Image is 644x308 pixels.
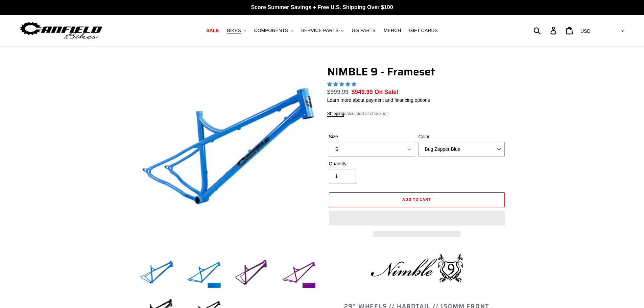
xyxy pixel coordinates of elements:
[327,65,506,78] h1: NIMBLE 9 - Frameset
[327,111,344,117] a: Shipping
[537,23,554,38] input: Search
[327,81,358,87] span: 4.89 stars
[352,89,373,95] span: $949.99
[327,97,430,103] a: Learn more about payment and financing options
[348,26,379,35] a: GG PARTS
[185,255,222,292] img: Load image into Gallery viewer, NIMBLE 9 - Frameset
[352,28,376,33] span: GG PARTS
[206,28,219,33] span: SALE
[409,28,438,33] span: GIFT CARDS
[280,255,317,292] img: Load image into Gallery viewer, NIMBLE 9 - Frameset
[327,110,506,117] div: calculated at checkout.
[329,160,415,167] label: Quantity
[139,67,316,243] img: NIMBLE 9 - Frameset
[203,26,222,35] a: SALE
[223,26,249,35] button: BIKES
[380,26,404,35] a: MERCH
[375,88,399,96] span: On Sale!
[384,28,401,33] span: MERCH
[329,192,505,207] button: Add to cart
[251,26,296,35] button: COMPONENTS
[329,133,415,140] label: Size
[406,26,441,35] a: GIFT CARDS
[138,255,175,292] img: Load image into Gallery viewer, NIMBLE 9 - Frameset
[301,28,338,33] span: SERVICE PARTS
[298,26,347,35] button: SERVICE PARTS
[227,28,241,33] span: BIKES
[327,89,349,95] s: $999.99
[254,28,288,33] span: COMPONENTS
[19,20,103,41] img: Canfield Bikes
[402,196,431,203] span: Add to cart
[233,255,270,292] img: Load image into Gallery viewer, NIMBLE 9 - Frameset
[419,133,505,140] label: Color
